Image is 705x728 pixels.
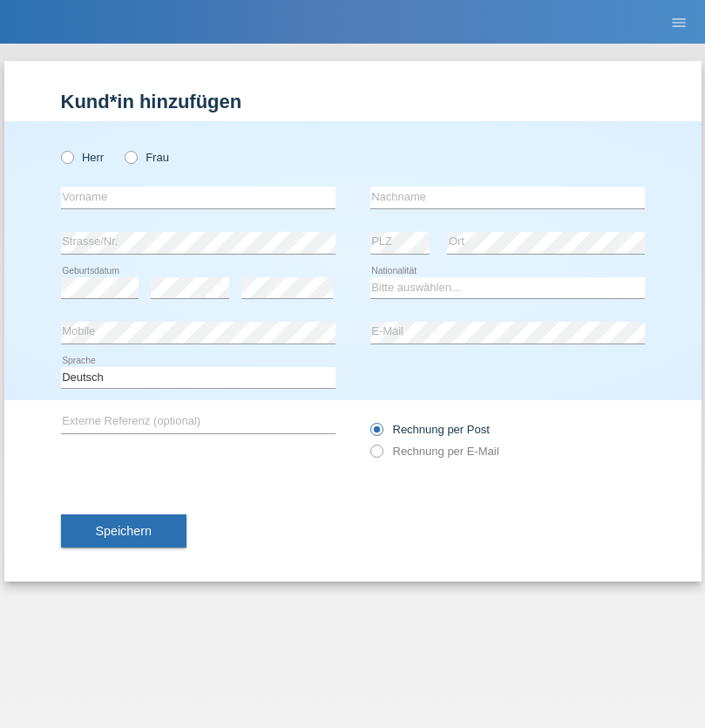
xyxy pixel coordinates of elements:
input: Herr [61,151,72,162]
input: Frau [125,151,136,162]
input: Rechnung per Post [370,423,382,445]
label: Herr [61,151,105,164]
span: Speichern [96,524,152,538]
label: Rechnung per E-Mail [370,445,499,458]
input: Rechnung per E-Mail [370,445,382,466]
label: Frau [125,151,169,164]
i: menu [670,14,688,31]
button: Speichern [61,514,186,548]
a: menu [661,17,696,27]
h1: Kund*in hinzufügen [61,91,645,112]
label: Rechnung per Post [370,423,490,436]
